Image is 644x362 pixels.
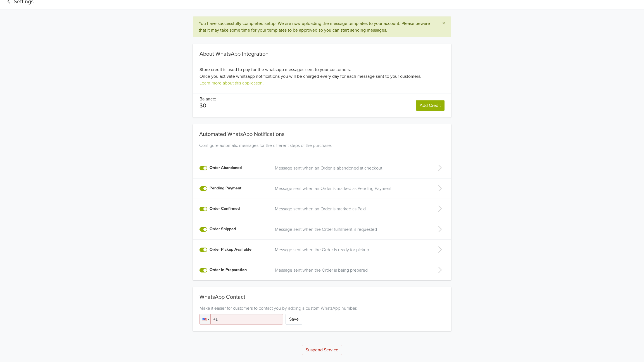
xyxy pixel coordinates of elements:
[199,20,433,34] div: You have successfully completed setup. We are now uploading the message templates to your account...
[275,185,425,192] a: Message sent when an Order is marked as Pending Payment
[199,305,445,312] div: Make it easier for customers to contact you by adding a custom WhatsApp number.
[210,226,236,232] label: Order Shipped
[210,165,242,171] label: Order Abandoned
[193,51,451,86] div: Store credit is used to pay for the whatsapp messages sent to your customers. Once you activate w...
[416,100,445,111] a: Add Credit
[210,267,247,273] label: Order in Preparation
[210,206,240,212] label: Order Confirmed
[275,165,425,171] a: Message sent when an Order is abandoned at checkout
[442,19,445,27] span: ×
[199,51,445,57] div: About WhatsApp Integration
[302,345,342,355] button: Suspend Service
[210,185,241,191] label: Pending Payment
[199,80,264,86] a: Learn more about this application.
[275,226,425,233] a: Message sent when the Order fulfillment is requested
[286,314,302,325] button: Save
[197,142,447,156] div: Configure automatic messages for the different steps of the purchase.
[199,102,216,109] p: $0
[210,246,251,253] label: Order Pickup Available
[197,124,447,140] div: Automated WhatsApp Notifications
[275,206,425,212] a: Message sent when an Order is marked as Paid
[275,267,425,274] a: Message sent when the Order is being prepared
[199,294,445,303] div: WhatsApp Contact
[199,314,283,325] input: 1 (702) 123-4567
[200,314,210,324] div: United States: + 1
[199,96,216,102] p: Balance:
[275,246,425,253] a: Message sent when the Order is ready for pickup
